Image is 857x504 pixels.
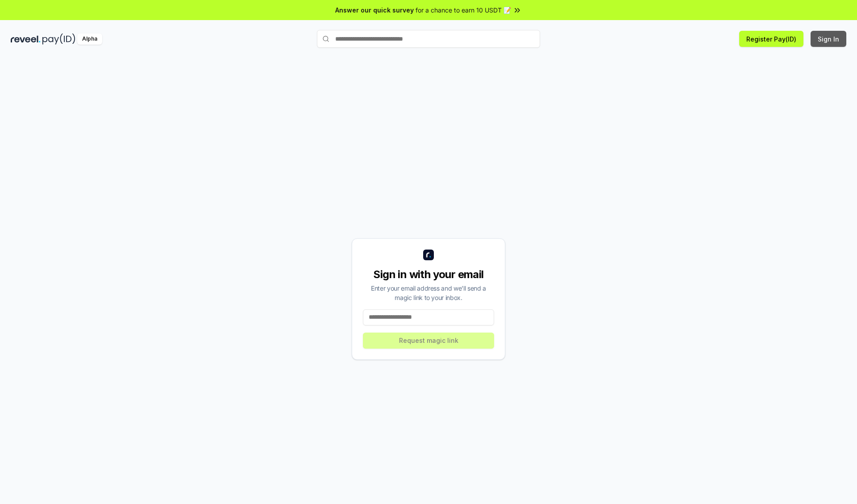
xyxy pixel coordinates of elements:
[11,33,41,45] img: reveel_dark
[42,33,75,45] img: pay_id
[363,283,494,302] div: Enter your email address and we’ll send a magic link to your inbox.
[363,267,494,282] div: Sign in with your email
[739,31,803,47] button: Register Pay(ID)
[423,250,434,260] img: logo_small
[335,5,414,15] span: Answer our quick survey
[811,31,846,47] button: Sign In
[77,33,102,45] div: Alpha
[416,5,511,15] span: for a chance to earn 10 USDT 📝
